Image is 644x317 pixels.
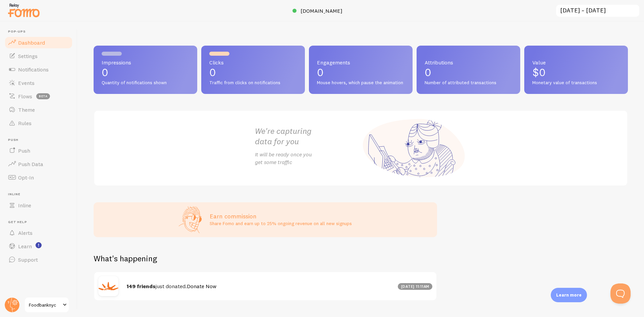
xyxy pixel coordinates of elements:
a: Theme [4,103,73,116]
a: Opt-In [4,171,73,184]
span: Mouse hovers, which pause the animation [317,80,405,86]
span: Opt-In [18,174,34,181]
p: Learn more [556,292,582,298]
a: Foodbanknyc [24,297,69,313]
span: Impressions [102,60,189,65]
a: Flows beta [4,90,73,103]
span: Monetary value of transactions [532,80,620,86]
span: Events [18,80,35,86]
a: Push [4,144,73,157]
span: Attributions [425,60,512,65]
h3: Earn commission [210,212,352,220]
span: Traffic from clicks on notifications [209,80,297,86]
h2: We're capturing data for you [255,126,361,147]
span: Quantity of notifications shown [102,80,189,86]
span: Value [532,60,620,65]
span: Notifications [18,66,49,73]
iframe: Help Scout Beacon - Open [610,283,631,304]
span: Settings [18,53,38,59]
span: Learn [18,243,32,250]
img: fomo-relay-logo-orange.svg [7,2,41,19]
span: beta [36,93,50,99]
svg: <p>Watch New Feature Tutorials!</p> [36,242,42,248]
a: Settings [4,49,73,63]
a: Alerts [4,226,73,240]
span: Get Help [8,220,73,224]
span: Inline [18,202,31,209]
span: Rules [18,120,32,126]
a: Support [4,253,73,266]
a: Events [4,76,73,90]
span: Pop-ups [8,30,73,34]
a: Rules [4,116,73,130]
span: Alerts [18,229,33,236]
h4: just donated. [126,283,394,290]
strong: 149 friends [126,283,156,289]
a: Notifications [4,63,73,76]
a: Donate Now [187,283,216,289]
a: Inline [4,199,73,212]
p: 0 [317,67,405,78]
span: Push [18,147,30,154]
h2: What's happening [94,253,157,264]
a: Push Data [4,157,73,171]
p: 0 [102,67,189,78]
span: Dashboard [18,39,45,46]
p: 0 [209,67,297,78]
span: Clicks [209,60,297,65]
span: Foodbanknyc [29,301,61,309]
span: Push [8,138,73,142]
a: Learn [4,240,73,253]
span: $0 [532,66,546,79]
a: Dashboard [4,36,73,49]
span: Engagements [317,60,405,65]
div: Learn more [551,288,587,302]
p: 0 [425,67,512,78]
span: Theme [18,106,35,113]
span: Number of attributed transactions [425,80,512,86]
p: It will be ready once you get some traffic [255,151,361,166]
span: Push Data [18,161,43,167]
span: Support [18,256,38,263]
span: Inline [8,192,73,197]
p: Share Fomo and earn up to 25% ongoing revenue on all new signups [210,220,352,227]
span: Flows [18,93,32,100]
div: [DATE] 11:11am [398,283,432,290]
